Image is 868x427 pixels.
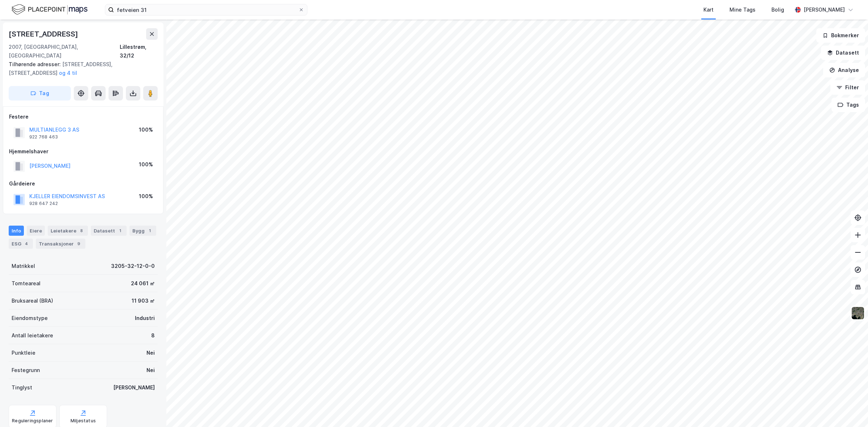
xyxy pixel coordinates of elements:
div: Bruksareal (BRA) [12,296,53,305]
div: Gårdeiere [9,179,157,188]
div: Bygg [129,226,156,236]
div: Bolig [771,5,784,14]
img: logo.f888ab2527a4732fd821a326f86c7f29.svg [12,3,88,16]
div: 100% [139,160,153,169]
img: 9k= [851,306,865,320]
div: 9 [75,240,82,247]
div: 3205-32-12-0-0 [111,262,155,270]
div: Antall leietakere [12,331,53,340]
div: 24 061 ㎡ [131,279,155,288]
iframe: Chat Widget [832,392,868,427]
input: Søk på adresse, matrikkel, gårdeiere, leietakere eller personer [114,4,298,15]
div: 928 647 242 [29,201,58,206]
div: Nei [146,349,155,357]
div: 100% [139,192,153,201]
button: Analyse [823,63,865,77]
div: 4 [23,240,30,247]
div: Hjemmelshaver [9,147,157,156]
div: Miljøstatus [71,418,96,424]
div: Leietakere [48,226,88,236]
div: [STREET_ADDRESS], [STREET_ADDRESS] [9,60,152,77]
div: Industri [135,314,155,323]
div: Tinglyst [12,383,32,392]
div: Matrikkel [12,262,35,270]
div: Eiendomstype [12,314,48,323]
div: Transaksjoner [36,239,85,249]
div: Nei [146,366,155,375]
div: 11 903 ㎡ [132,296,155,305]
button: Bokmerker [816,28,865,43]
div: Datasett [91,226,127,236]
div: Kontrollprogram for chat [832,392,868,427]
div: Mine Tags [729,5,756,14]
button: Filter [830,80,865,95]
div: 922 768 463 [29,134,58,140]
div: [PERSON_NAME] [804,5,845,14]
div: Reguleringsplaner [12,418,53,424]
button: Tag [9,86,71,101]
div: [PERSON_NAME] [113,383,155,392]
div: Eiere [27,226,45,236]
div: Festegrunn [12,366,40,375]
span: Tilhørende adresser: [9,61,62,67]
div: Tomteareal [12,279,41,288]
div: [STREET_ADDRESS] [9,28,80,40]
div: Lillestrøm, 32/12 [120,43,158,60]
button: Datasett [821,46,865,60]
div: Kart [703,5,714,14]
div: 100% [139,125,153,134]
div: 8 [78,227,85,234]
div: ESG [9,239,33,249]
button: Tags [831,98,865,112]
div: 1 [116,227,124,234]
div: 8 [151,331,155,340]
div: 1 [146,227,153,234]
div: 2007, [GEOGRAPHIC_DATA], [GEOGRAPHIC_DATA] [9,43,120,60]
div: Info [9,226,24,236]
div: Festere [9,112,157,121]
div: Punktleie [12,349,35,357]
